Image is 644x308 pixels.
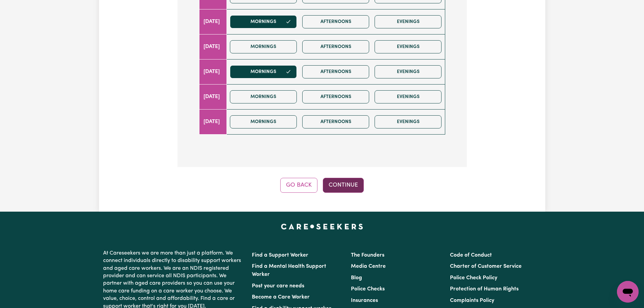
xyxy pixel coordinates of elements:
[252,264,326,277] a: Find a Mental Health Support Worker
[450,253,492,258] a: Code of Conduct
[617,281,639,303] iframe: Button to launch messaging window
[281,224,363,229] a: Careseekers home page
[450,264,522,269] a: Charter of Customer Service
[351,264,386,269] a: Media Centre
[375,115,442,128] button: Evenings
[230,90,297,103] button: Mornings
[230,115,297,128] button: Mornings
[450,298,494,303] a: Complaints Policy
[302,15,369,28] button: Afternoons
[302,65,369,78] button: Afternoons
[199,109,227,134] td: [DATE]
[230,40,297,53] button: Mornings
[302,40,369,53] button: Afternoons
[199,9,227,34] td: [DATE]
[230,65,297,78] button: Mornings
[302,115,369,128] button: Afternoons
[323,178,364,193] button: Continue
[375,90,442,103] button: Evenings
[450,275,497,281] a: Police Check Policy
[199,34,227,59] td: [DATE]
[280,178,317,193] button: Go Back
[351,253,384,258] a: The Founders
[199,59,227,84] td: [DATE]
[252,294,310,300] a: Become a Care Worker
[199,84,227,109] td: [DATE]
[252,283,304,289] a: Post your care needs
[351,286,385,292] a: Police Checks
[230,15,297,28] button: Mornings
[302,90,369,103] button: Afternoons
[375,40,442,53] button: Evenings
[450,286,519,292] a: Protection of Human Rights
[351,275,362,281] a: Blog
[351,298,378,303] a: Insurances
[375,15,442,28] button: Evenings
[252,253,308,258] a: Find a Support Worker
[375,65,442,78] button: Evenings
